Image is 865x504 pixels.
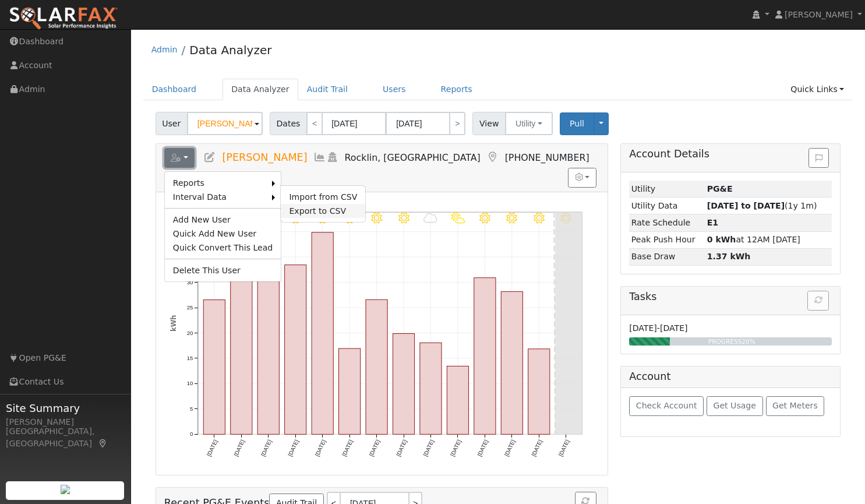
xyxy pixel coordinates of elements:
span: Rocklin, [GEOGRAPHIC_DATA] [345,152,481,163]
i: 9/11 - Clear [479,213,490,224]
span: Check Account [636,401,697,410]
strong: 0 kWh [707,235,736,244]
strong: [DATE] to [DATE] [707,201,785,210]
rect: onclick="" [284,265,306,435]
a: Interval Data [165,190,273,204]
span: User [156,112,188,135]
rect: onclick="" [528,349,550,435]
i: 9/07 - Clear [371,213,382,224]
a: Map [486,151,499,163]
td: Utility [629,181,705,198]
a: Delete This User [165,263,281,277]
rect: onclick="" [203,300,225,435]
i: 9/08 - Clear [398,213,409,224]
a: Import from CSV [281,190,365,204]
span: Dates [270,112,307,135]
a: Data Analyzer [223,79,298,100]
i: 9/09 - Cloudy [423,213,437,224]
text: [DATE] [422,439,435,457]
a: Data Analyzer [189,43,271,57]
a: Add New User [165,213,281,227]
i: 9/12 - Clear [507,213,518,224]
text: [DATE] [395,439,408,457]
span: (1y 1m) [707,201,817,210]
span: Get Usage [714,401,756,410]
rect: onclick="" [231,238,252,434]
button: Get Meters [766,396,825,416]
rect: onclick="" [393,333,414,434]
span: [DATE]-[DATE] [629,323,687,333]
text: 10 [186,380,193,387]
span: View [472,112,506,135]
button: Utility [505,112,553,135]
td: Rate Schedule [629,214,705,231]
a: Dashboard [143,79,206,100]
text: 5 [190,406,193,412]
a: < [306,112,323,135]
a: Users [374,79,415,100]
i: 9/13 - Clear [534,213,545,224]
text: 20 [186,330,193,336]
rect: onclick="" [257,242,279,435]
strong: 1.37 kWh [707,252,751,261]
text: [DATE] [206,439,219,457]
h5: Account Details [629,148,832,160]
img: SolarFax [9,6,118,31]
text: [DATE] [287,439,300,457]
a: Quick Links [782,79,853,100]
rect: onclick="" [366,299,387,434]
rect: onclick="" [501,291,522,434]
button: Get Usage [707,396,763,416]
a: Export to CSV [281,204,365,218]
a: > [449,112,465,135]
a: Multi-Series Graph [313,151,326,163]
a: Reports [432,79,481,100]
strong: ID: 17285750, authorized: 09/15/25 [707,184,733,193]
i: 9/10 - PartlyCloudy [451,213,465,224]
td: at 12AM [DATE] [705,231,832,248]
span: [PERSON_NAME] [222,151,307,163]
div: [GEOGRAPHIC_DATA], [GEOGRAPHIC_DATA] [6,425,125,450]
strong: H [707,218,718,227]
rect: onclick="" [474,278,496,435]
text: 30 [186,279,193,286]
text: [DATE] [260,439,273,457]
h5: Account [629,371,670,382]
a: Admin [151,45,178,54]
a: Edit User (37229) [203,151,216,163]
div: [PERSON_NAME] [6,416,125,428]
button: Pull [560,112,594,135]
td: Peak Push Hour [629,231,705,248]
span: [PHONE_NUMBER] [505,152,589,163]
i: 9/05 - Clear [317,213,328,224]
h5: Tasks [629,291,832,303]
span: Get Meters [772,401,818,410]
text: [DATE] [314,439,327,457]
text: [DATE] [368,439,381,457]
button: Check Account [629,396,704,416]
td: Base Draw [629,248,705,265]
text: [DATE] [449,439,462,457]
text: 15 [186,355,193,361]
a: Login As (last Never) [326,151,339,163]
a: Quick Convert This Lead [165,241,281,255]
input: Select a User [187,112,263,135]
text: [DATE] [530,439,543,457]
text: [DATE] [341,439,354,457]
i: 9/04 - Clear [290,213,301,224]
text: 25 [186,304,193,311]
text: [DATE] [503,439,517,457]
rect: onclick="" [420,343,442,434]
a: Map [98,439,108,448]
div: PROGRESS [626,337,837,347]
span: [PERSON_NAME] [785,10,853,19]
rect: onclick="" [338,348,360,434]
span: Pull [570,119,584,128]
text: [DATE] [476,439,489,457]
span: 20% [742,338,755,345]
span: Site Summary [6,400,125,416]
text: [DATE] [232,439,246,457]
a: Audit Trail [298,79,356,100]
rect: onclick="" [447,366,468,434]
img: retrieve [61,485,70,494]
